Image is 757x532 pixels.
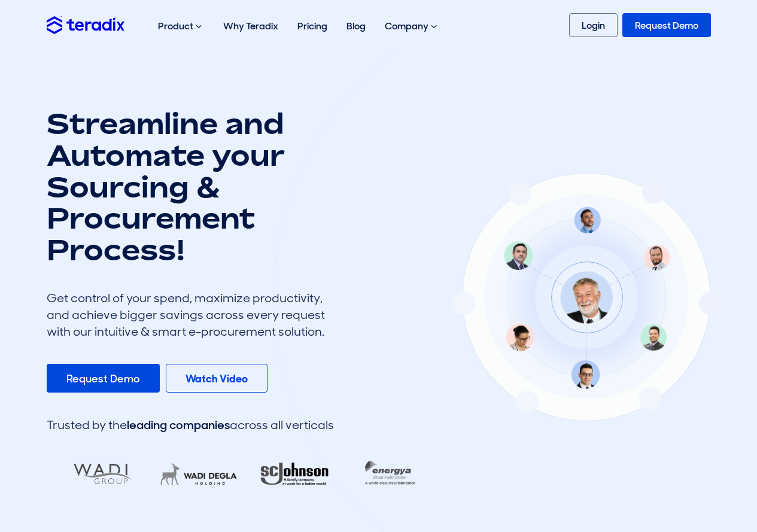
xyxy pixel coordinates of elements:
span: leading companies [127,417,230,433]
a: Watch Video [166,364,267,393]
a: Request Demo [622,13,711,37]
img: Teradix logo [47,16,124,34]
div: Product [148,7,214,45]
img: RA [246,455,343,494]
a: Login [569,13,618,37]
div: Company [375,7,449,45]
a: Blog [337,7,375,45]
b: Watch Video [186,372,248,386]
h1: Streamline and Automate your Sourcing & Procurement Process! [47,108,334,266]
div: Get control of your spend, maximize productivity, and achieve bigger savings across every request... [47,290,334,340]
a: Request Demo [47,364,160,393]
img: LifeMakers [150,455,247,494]
a: Why Teradix [214,7,288,45]
div: Trusted by the across all verticals [47,417,334,433]
a: Pricing [288,7,337,45]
